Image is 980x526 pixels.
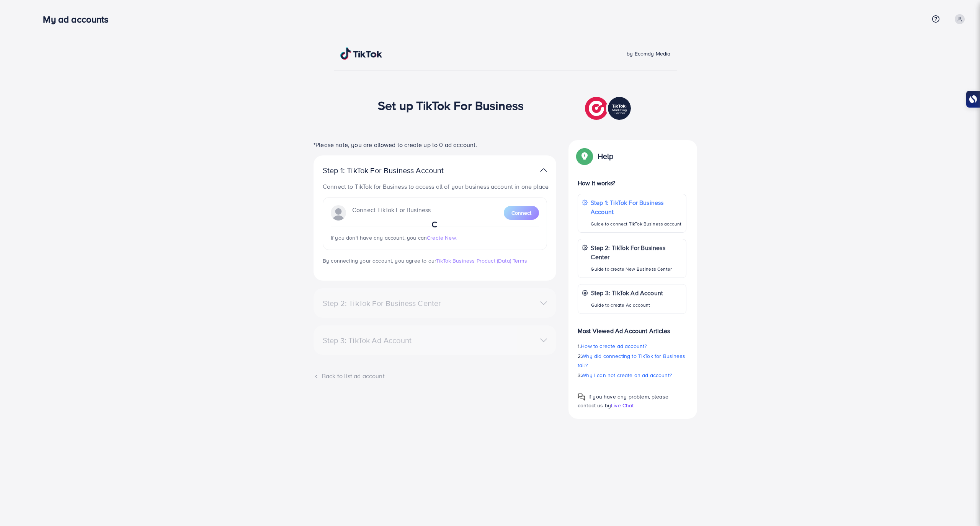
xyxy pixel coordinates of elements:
[540,165,547,176] img: TikTok partner
[591,301,663,310] p: Guide to create Ad account
[581,371,672,379] span: Why I can not create an ad account?
[578,371,686,380] p: 3.
[323,166,468,175] p: Step 1: TikTok For Business Account
[43,14,114,25] h3: My ad accounts
[340,47,382,60] img: TikTok
[578,393,668,409] span: If you have any problem, please contact us by
[378,98,524,113] h1: Set up TikTok For Business
[591,265,682,274] p: Guide to create New Business Center
[591,198,682,216] p: Step 1: TikTok For Business Account
[578,341,686,351] p: 1.
[598,152,614,161] p: Help
[585,95,633,122] img: TikTok partner
[611,402,634,409] span: Live Chat
[314,372,556,381] div: Back to list ad account
[627,50,670,57] span: by Ecomdy Media
[314,140,556,149] p: *Please note, you are allowed to create up to 0 ad account.
[581,342,647,350] span: How to create ad account?
[578,149,591,163] img: Popup guide
[578,351,686,370] p: 2.
[591,243,682,261] p: Step 2: TikTok For Business Center
[578,320,686,335] p: Most Viewed Ad Account Articles
[591,288,663,297] p: Step 3: TikTok Ad Account
[578,178,686,188] p: How it works?
[578,393,585,401] img: Popup guide
[591,219,682,229] p: Guide to connect TikTok Business account
[578,352,685,369] span: Why did connecting to TikTok for Business fail?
